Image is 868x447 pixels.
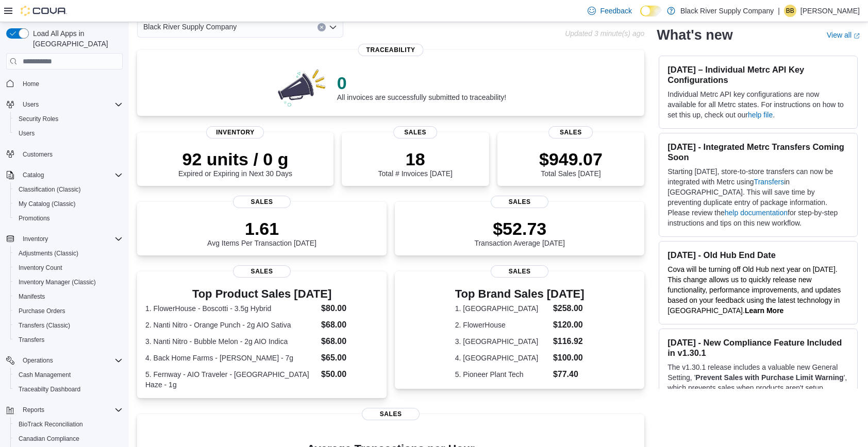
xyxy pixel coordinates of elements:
[10,261,127,275] button: Inventory Count
[19,233,123,245] span: Inventory
[337,73,506,101] div: All invoices are successfully submitted to traceability!
[19,169,123,181] span: Catalog
[10,304,127,318] button: Purchase Orders
[19,264,62,272] span: Inventory Count
[362,408,420,420] span: Sales
[14,276,123,288] span: Inventory Manager (Classic)
[455,336,549,347] dt: 3. [GEOGRAPHIC_DATA]
[19,249,78,257] span: Adjustments (Classic)
[14,418,87,431] a: BioTrack Reconciliation
[14,198,80,210] a: My Catalog (Classic)
[19,148,123,161] span: Customers
[358,44,424,56] span: Traceability
[455,320,549,330] dt: 2. FlowerHouse
[19,293,45,301] span: Manifests
[19,185,81,194] span: Classification (Classic)
[14,212,123,225] span: Promotions
[321,368,378,381] dd: $50.00
[14,127,39,140] a: Users
[318,23,326,31] button: Clear input
[19,98,123,111] span: Users
[19,129,35,137] span: Users
[10,289,127,304] button: Manifests
[10,211,127,226] button: Promotions
[14,433,123,445] span: Canadian Compliance
[14,383,85,396] a: Traceabilty Dashboard
[10,432,127,446] button: Canadian Compliance
[178,149,292,178] div: Expired or Expiring in Next 30 Days
[553,335,585,348] dd: $116.92
[14,183,85,196] a: Classification (Classic)
[565,29,644,38] p: Updated 3 minute(s) ago
[14,127,123,140] span: Users
[23,356,53,365] span: Operations
[14,334,48,346] a: Transfers
[2,353,127,368] button: Operations
[275,66,329,108] img: 0
[145,303,317,314] dt: 1. FlowerHouse - Boscotti - 3.5g Hybrid
[14,212,54,225] a: Promotions
[145,336,317,347] dt: 3. Nanti Nitro - Bubble Melon - 2g AIO Indica
[745,306,783,315] a: Learn More
[19,404,48,416] button: Reports
[19,371,71,379] span: Cash Management
[145,320,317,330] dt: 2. Nanti Nitro - Orange Punch - 2g AIO Sativa
[10,275,127,289] button: Inventory Manager (Classic)
[667,89,849,120] p: Individual Metrc API key configurations are now available for all Metrc states. For instructions ...
[143,21,237,33] span: Black River Supply Company
[680,5,774,17] p: Black River Supply Company
[23,100,39,109] span: Users
[378,149,453,169] p: 18
[474,218,565,239] p: $52.73
[29,28,123,49] span: Load All Apps in [GEOGRAPHIC_DATA]
[539,149,603,169] p: $949.07
[474,218,565,247] div: Transaction Average [DATE]
[23,150,53,159] span: Customers
[14,290,123,303] span: Manifests
[337,73,506,93] p: 0
[19,354,57,367] button: Operations
[21,6,67,16] img: Cova
[491,265,548,278] span: Sales
[19,435,79,443] span: Canadian Compliance
[14,247,82,260] a: Adjustments (Classic)
[14,334,123,346] span: Transfers
[10,197,127,211] button: My Catalog (Classic)
[553,368,585,381] dd: $77.40
[14,290,49,303] a: Manifests
[14,305,70,317] a: Purchase Orders
[10,112,127,126] button: Security Roles
[206,126,264,139] span: Inventory
[19,214,50,222] span: Promotions
[667,362,849,424] p: The v1.30.1 release includes a valuable new General Setting, ' ', which prevents sales when produ...
[23,171,44,179] span: Catalog
[378,149,453,178] div: Total # Invoices [DATE]
[19,307,65,315] span: Purchase Orders
[14,319,123,332] span: Transfers (Classic)
[10,417,127,432] button: BioTrack Reconciliation
[14,319,74,332] a: Transfers (Classic)
[19,98,43,111] button: Users
[657,27,732,43] h2: What's new
[19,336,44,344] span: Transfers
[725,209,788,217] a: help documentation
[667,64,849,85] h3: [DATE] – Individual Metrc API Key Configurations
[233,265,291,278] span: Sales
[748,111,773,119] a: help file
[14,262,123,274] span: Inventory Count
[10,333,127,347] button: Transfers
[553,319,585,331] dd: $120.00
[667,265,841,315] span: Cova will be turning off Old Hub next year on [DATE]. This change allows us to quickly release ne...
[145,369,317,390] dt: 5. Fernway - AIO Traveler - [GEOGRAPHIC_DATA] Haze - 1g
[19,148,57,161] a: Customers
[455,369,549,380] dt: 5. Pioneer Plant Tech
[10,368,127,382] button: Cash Management
[10,182,127,197] button: Classification (Classic)
[321,352,378,364] dd: $65.00
[207,218,316,239] p: 1.61
[784,5,796,17] div: Brandon Blount
[827,31,860,39] a: View allExternal link
[553,302,585,315] dd: $258.00
[754,178,784,186] a: Transfers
